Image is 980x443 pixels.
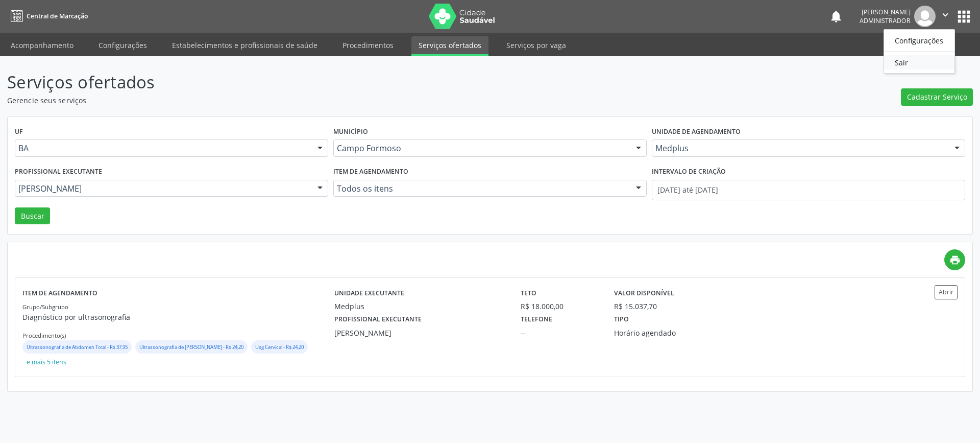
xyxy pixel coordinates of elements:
[4,36,81,54] a: Acompanhamento
[652,180,965,200] input: Selecione um intervalo
[652,124,741,140] label: Unidade de agendamento
[334,312,422,328] label: Profissional executante
[335,36,401,54] a: Procedimentos
[944,249,965,270] a: print
[955,8,973,26] button: apps
[936,6,955,27] button: 
[18,143,307,153] span: BA
[949,254,961,266] i: print
[614,301,657,312] div: R$ 15.037,70
[337,143,626,153] span: Campo Formoso
[27,12,88,20] span: Central de Marcação
[15,124,23,140] label: UF
[15,164,102,180] label: Profissional executante
[165,36,325,54] a: Estabelecimentos e profissionais de saúde
[91,36,154,54] a: Configurações
[521,301,600,312] div: R$ 18.000,00
[860,16,911,25] span: Administrador
[940,9,951,20] i: 
[27,344,128,351] small: Ultrassonografia de Abdomen Total - R$ 37,95
[884,33,954,48] a: Configurações
[7,69,683,95] p: Serviços ofertados
[334,301,507,312] div: Medplus
[860,8,911,16] div: [PERSON_NAME]
[614,312,629,328] label: Tipo
[334,328,507,338] div: [PERSON_NAME]
[411,36,488,56] a: Serviços ofertados
[334,285,404,301] label: Unidade executante
[521,328,600,338] div: --
[935,285,958,299] button: Abrir
[614,285,674,301] label: Valor disponível
[337,183,626,194] span: Todos os itens
[907,91,967,102] span: Cadastrar Serviço
[884,29,955,74] ul: 
[7,8,88,25] a: Central de Marcação
[139,344,243,351] small: Ultrassonografia de [PERSON_NAME] - R$ 24,20
[7,95,683,106] p: Gerencie seus serviços
[22,285,97,301] label: Item de agendamento
[22,303,68,311] small: Grupo/Subgrupo
[901,88,973,106] button: Cadastrar Serviço
[614,328,740,338] div: Horário agendado
[15,207,50,225] button: Buscar
[333,164,408,180] label: Item de agendamento
[22,356,70,369] button: e mais 5 itens
[652,164,726,180] label: Intervalo de criação
[18,183,307,194] span: [PERSON_NAME]
[521,285,536,301] label: Teto
[255,344,304,351] small: Usg Cervical - R$ 24,20
[884,55,954,69] a: Sair
[829,9,843,24] button: notifications
[22,332,66,339] small: Procedimento(s)
[22,312,334,322] p: Diagnóstico por ultrasonografia
[499,36,573,54] a: Serviços por vaga
[655,143,944,153] span: Medplus
[333,124,368,140] label: Município
[521,312,552,328] label: Telefone
[914,6,936,27] img: img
